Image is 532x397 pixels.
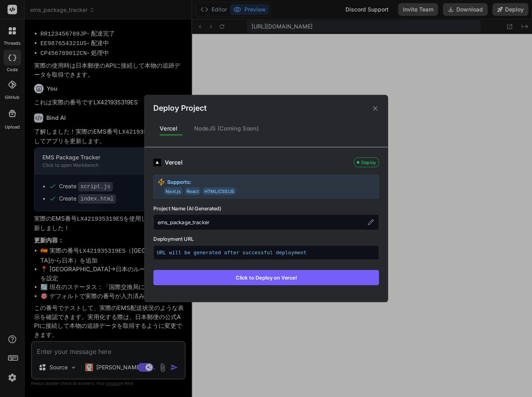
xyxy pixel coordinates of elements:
[153,205,379,212] label: Project Name (AI Generated)
[187,120,265,137] div: NodeJS (Coming Soon)
[167,178,191,186] strong: Supports:
[153,120,184,137] div: Vercel
[185,187,200,195] span: React
[153,270,379,285] button: Click to Deploy on Vercel
[157,249,376,256] p: URL will be generated after successful deployment
[153,214,379,230] div: ems_package_tracker
[165,158,350,167] div: Vercel
[354,157,379,167] div: Deploy
[153,235,379,243] label: Deployment URL
[153,103,206,114] h2: Deploy Project
[202,187,236,195] span: HTML/CSS/JS
[153,159,161,166] img: logo
[366,218,375,227] button: Edit project name
[164,187,183,195] span: Next.js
